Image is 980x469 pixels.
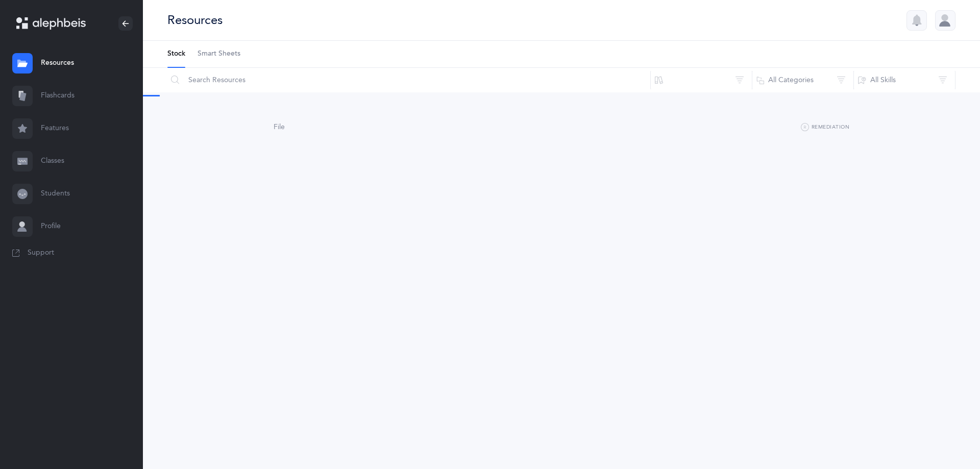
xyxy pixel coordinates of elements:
[801,121,849,134] button: Remediation
[752,68,854,92] button: All Categories
[167,12,223,29] div: Resources
[274,123,285,131] span: File
[28,248,54,258] span: Support
[853,68,955,92] button: All Skills
[198,49,240,59] span: Smart Sheets
[167,68,651,92] input: Search Resources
